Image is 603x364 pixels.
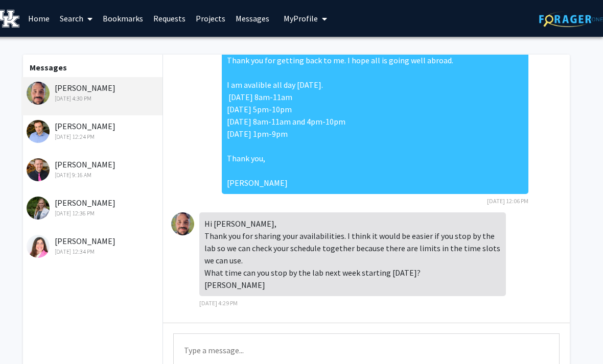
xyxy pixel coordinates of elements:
div: [DATE] 12:36 PM [27,209,160,218]
div: [DATE] 4:30 PM [27,94,160,103]
div: [DATE] 12:34 PM [27,247,160,256]
div: [PERSON_NAME], Thank you for getting back to me. I hope all is going well abroad. I am avalible a... [222,25,528,194]
div: [PERSON_NAME] [27,158,160,180]
img: Ioannis Papazoglou [171,212,194,235]
a: Search [55,1,98,36]
img: Corey Hawes [27,158,50,181]
img: ForagerOne Logo [539,11,603,27]
b: Messages [30,62,67,72]
div: Hi [PERSON_NAME], Thank you for sharing your availabilities. I think it would be easier if you st... [199,212,506,296]
a: Requests [148,1,191,36]
iframe: Chat [8,318,43,356]
div: [DATE] 12:24 PM [27,132,160,141]
img: Hannah Allen [27,235,50,258]
div: [PERSON_NAME] [27,197,160,218]
img: Thomas Kampourakis [27,120,50,143]
img: Annabel McAtee [27,197,50,220]
span: [DATE] 4:29 PM [199,299,238,307]
div: [PERSON_NAME] [27,235,160,256]
a: Projects [191,1,230,36]
div: [PERSON_NAME] [27,82,160,103]
div: [DATE] 9:16 AM [27,171,160,180]
span: My Profile [284,13,318,23]
img: Ioannis Papazoglou [27,82,50,105]
span: [DATE] 12:06 PM [487,197,528,205]
a: Messages [230,1,274,36]
div: [PERSON_NAME] [27,120,160,141]
a: Bookmarks [98,1,148,36]
a: Home [23,1,55,36]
